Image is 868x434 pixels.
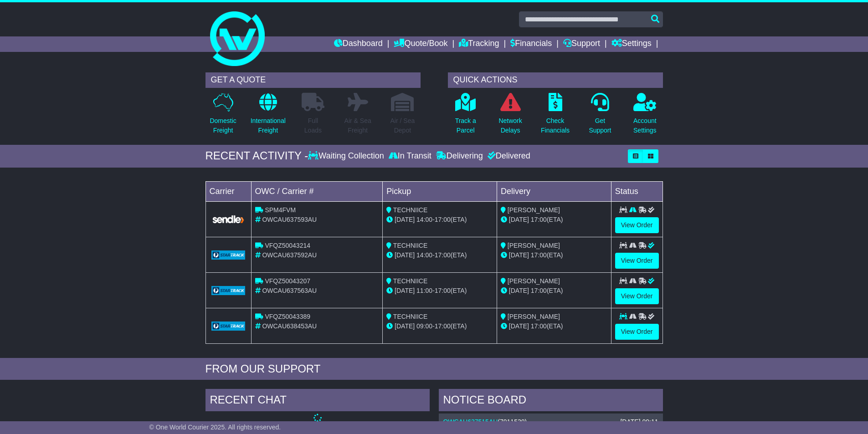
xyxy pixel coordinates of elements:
a: Settings [611,36,652,52]
span: 14:00 [416,216,432,223]
span: [PERSON_NAME] [508,206,560,214]
a: Tracking [459,36,499,52]
p: Network Delays [498,116,522,135]
span: [PERSON_NAME] [508,313,560,320]
div: - (ETA) [386,250,493,260]
span: [DATE] [395,287,415,294]
div: GET A QUOTE [205,72,421,88]
span: 17:00 [435,322,451,330]
td: Delivery [497,181,611,201]
span: VFQZ50043207 [265,277,310,285]
span: 17:00 [531,251,547,259]
a: DomesticFreight [209,92,236,140]
a: InternationalFreight [250,92,286,140]
p: Check Financials [541,116,570,135]
div: (ETA) [501,250,607,260]
span: © One World Courier 2025. All rights reserved. [149,424,281,431]
p: Get Support [589,116,611,135]
div: ( ) [443,418,658,426]
div: Waiting Collection [308,151,386,161]
span: 09:00 [416,322,432,330]
a: Dashboard [334,36,383,52]
a: View Order [615,324,659,340]
a: CheckFinancials [540,92,570,140]
td: OWC / Carrier # [251,181,383,201]
span: OWCAU637593AU [262,216,317,223]
a: Track aParcel [455,92,477,140]
span: OWCAU637592AU [262,251,317,259]
p: Track a Parcel [455,116,476,135]
div: (ETA) [501,322,607,331]
img: GetCarrierServiceLogo [211,286,246,295]
span: SPM4FVM [265,206,296,214]
div: RECENT CHAT [205,389,430,414]
span: 17:00 [435,251,451,259]
span: [DATE] [509,251,529,259]
div: In Transit [386,151,434,161]
div: (ETA) [501,286,607,296]
div: Delivered [485,151,530,161]
div: - (ETA) [386,322,493,331]
p: Air & Sea Freight [344,116,371,135]
span: OWCAU638453AU [262,322,317,330]
a: Support [563,36,600,52]
span: TECHNIICE [393,206,427,214]
div: FROM OUR SUPPORT [205,363,663,376]
div: (ETA) [501,215,607,225]
span: TECHNIICE [393,277,427,285]
span: [DATE] [395,216,415,223]
span: 17:00 [435,216,451,223]
div: QUICK ACTIONS [448,72,663,88]
span: [DATE] [395,251,415,259]
a: Financials [510,36,552,52]
span: 14:00 [416,251,432,259]
span: VFQZ50043389 [265,313,310,320]
a: AccountSettings [633,92,657,140]
td: Status [611,181,663,201]
span: [DATE] [509,287,529,294]
span: [DATE] [509,216,529,223]
div: - (ETA) [386,215,493,225]
span: [DATE] [509,322,529,330]
span: [DATE] [395,322,415,330]
div: [DATE] 09:11 [620,418,658,426]
p: Account Settings [633,116,657,135]
a: View Order [615,288,659,304]
span: TECHNIICE [393,313,427,320]
span: 11:00 [416,287,432,294]
img: GetCarrierServiceLogo [211,250,246,260]
img: GetCarrierServiceLogo [211,322,246,331]
span: 17:00 [531,322,547,330]
div: NOTICE BOARD [439,389,663,414]
p: Air / Sea Depot [390,116,415,135]
a: NetworkDelays [498,92,522,140]
div: RECENT ACTIVITY - [205,149,308,163]
span: 17:00 [531,216,547,223]
a: Quote/Book [394,36,447,52]
span: [PERSON_NAME] [508,277,560,285]
span: 17:00 [531,287,547,294]
p: Domestic Freight [210,116,236,135]
span: OWCAU637563AU [262,287,317,294]
span: 7911530 [500,418,525,425]
a: GetSupport [588,92,611,140]
a: View Order [615,253,659,269]
td: Carrier [205,181,251,201]
div: - (ETA) [386,286,493,296]
div: Delivering [434,151,485,161]
a: View Order [615,217,659,233]
td: Pickup [383,181,497,201]
img: GetCarrierServiceLogo [211,214,246,224]
span: TECHNIICE [393,242,427,249]
span: VFQZ50043214 [265,242,310,249]
span: [PERSON_NAME] [508,242,560,249]
a: OWCAU637515AU [443,418,498,425]
p: Full Loads [302,116,324,135]
span: 17:00 [435,287,451,294]
p: International Freight [251,116,286,135]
